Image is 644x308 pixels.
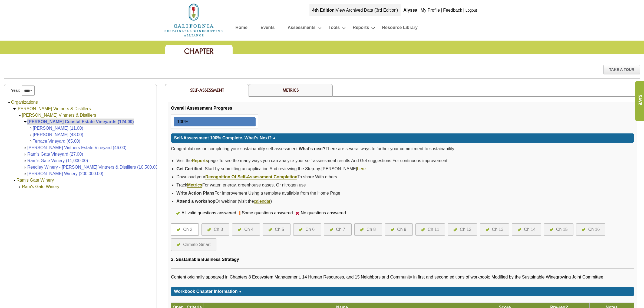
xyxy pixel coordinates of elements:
[214,226,223,233] div: Ch 3
[421,226,439,233] a: Ch 11
[391,226,407,233] a: Ch 9
[273,137,276,139] img: sort_arrow_up.gif
[205,175,297,179] a: Recognition Of Self-Assessment Completion
[329,24,340,33] a: Tools
[635,81,644,121] input: Submit
[453,226,471,233] a: Ch 12
[164,3,223,37] img: logo_cswa2x.png
[254,199,270,204] a: calendar
[283,87,299,93] a: Metrics
[238,228,242,231] img: icon-all-questions-answered.png
[260,24,275,33] a: Events
[27,119,134,124] a: [PERSON_NAME] Coastal Estate Vineyards (124.00)
[16,178,54,182] a: Ram's Gate Winery
[353,24,369,33] a: Reports
[460,226,471,233] div: Ch 12
[177,243,180,247] img: icon-all-questions-answered.png
[174,289,237,294] span: Workbook Chapter Information
[207,226,224,233] a: Ch 3
[299,146,325,151] strong: What’s next?
[16,106,91,111] a: [PERSON_NAME] Vintners & Distillers
[288,24,315,33] a: Assessments
[7,100,11,104] img: Collapse Organizations
[164,17,223,22] a: Home
[366,226,376,233] div: Ch 8
[171,275,603,279] span: Content originally appeared in Chapters 8 Ecosystem Management, 14 Human Resources, and 15 Neighb...
[299,228,303,231] img: icon-all-questions-answered.png
[336,226,345,233] div: Ch 7
[171,105,232,112] div: Overall Assessment Progress
[299,210,349,216] div: No questions answered
[397,226,406,233] div: Ch 9
[183,241,210,248] div: Climate Smart
[176,173,634,181] li: Download your To share With others
[296,212,299,215] img: icon-no-questions-answered.png
[582,226,600,233] a: Ch 16
[12,107,16,111] img: Collapse O'Neill Vintners & Distillers
[329,226,346,233] a: Ch 7
[382,24,418,33] a: Resource Library
[27,152,83,156] a: Ram's Gate Vineyard (27.00)
[588,226,600,233] div: Ch 16
[556,226,568,233] div: Ch 15
[440,4,442,16] div: |
[190,87,224,93] span: Self-Assessment
[403,8,417,12] b: Alyssa
[27,158,88,163] a: Ram's Gate Winery (11,000.00)
[550,228,553,231] img: icon-all-questions-answered.png
[174,118,188,126] div: 100%
[421,8,440,12] a: My Profile
[23,120,27,124] img: Collapse O'Neill Coastal Estate Vineyards (124.00)
[486,228,489,231] img: icon-all-questions-answered.png
[360,226,377,233] a: Ch 8
[207,228,211,231] img: icon-all-questions-answered.png
[176,191,214,195] strong: Write Action Plans
[492,226,504,233] div: Ch 13
[171,257,239,262] span: 2. Sustainable Business Strategy
[176,181,634,189] li: Track For water, energy, greenhouse gases, Or nitrogen use
[22,184,59,189] a: Ram's Gate Winery
[239,291,242,293] img: sort_arrow_down.gif
[443,8,462,12] a: Feedback
[27,171,103,176] a: [PERSON_NAME] Winery (200,000.00)
[176,166,202,171] strong: Get Certified
[174,136,272,140] span: Self-Assessment 100% Complete. What's Next?
[360,228,364,231] img: icon-all-questions-answered.png
[309,4,401,16] div: |
[486,226,504,233] a: Ch 13
[171,145,634,152] p: Congratulations on completing your sustainability self-assessment. There are several ways to furt...
[192,158,208,163] a: Reports
[176,197,634,205] li: Or webinar (visit the )
[275,226,284,233] div: Ch 5
[357,166,366,171] a: here
[418,4,420,16] div: |
[428,226,439,233] div: Ch 11
[176,165,634,173] li: . Start by submitting an application And reviewing the Step-by-[PERSON_NAME]
[171,287,634,296] div: Click for more or less content
[12,178,16,182] img: Collapse Ram's Gate Winery
[176,157,634,165] li: Visit the page To see the many ways you can analyze your self-assessment results And Get suggesti...
[582,228,586,231] img: icon-all-questions-answered.png
[184,47,214,56] span: Chapter
[171,133,634,143] div: Click for more or less content
[463,4,465,16] div: |
[176,212,180,215] img: icon-all-questions-answered.png
[177,228,180,231] img: icon-all-questions-answered.png
[33,126,83,130] a: [PERSON_NAME] (11.00)
[517,228,521,231] img: icon-all-questions-answered.png
[244,226,253,233] div: Ch 4
[33,132,83,137] a: [PERSON_NAME] (48.00)
[453,228,457,231] img: icon-all-questions-answered.png
[177,241,210,248] a: Climate Smart
[18,113,22,117] img: Collapse O'Neill Vintners & Distillers
[305,226,315,233] div: Ch 6
[176,189,634,197] li: For improvement Using a template available from the Home Page
[550,226,568,233] a: Ch 15
[11,100,38,104] a: Organizations
[524,226,536,233] div: Ch 14
[268,226,285,233] a: Ch 5
[27,165,168,169] a: Reedley Winery - [PERSON_NAME] Vintners & Distillers (10,500,000.00)
[421,228,425,231] img: icon-all-questions-answered.png
[465,8,477,12] a: Logout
